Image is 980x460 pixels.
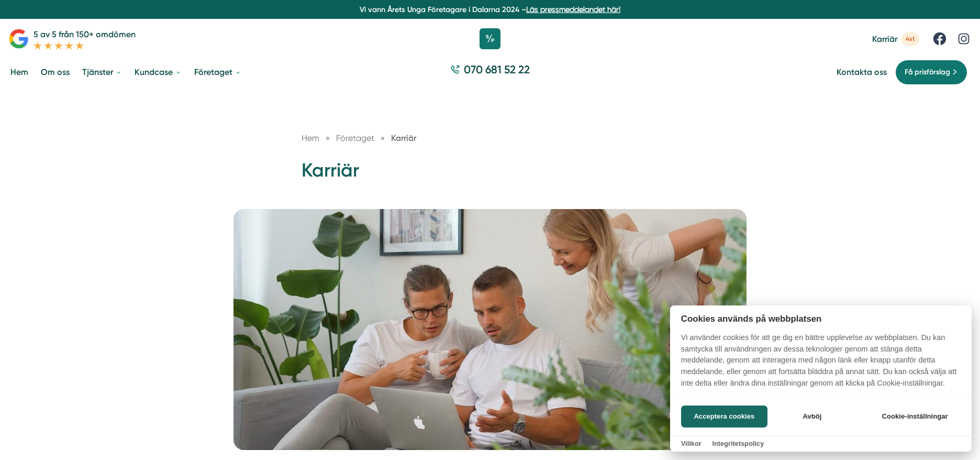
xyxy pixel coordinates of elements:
[869,406,961,428] button: Cookie-inställningar
[681,406,767,428] button: Acceptera cookies
[670,332,972,396] p: Vi använder cookies för att ge dig en bättre upplevelse av webbplatsen. Du kan samtycka till anvä...
[681,440,701,447] a: Villkor
[712,440,764,447] a: Integritetspolicy
[670,314,972,324] h2: Cookies används på webbplatsen
[771,406,854,428] button: Avböj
